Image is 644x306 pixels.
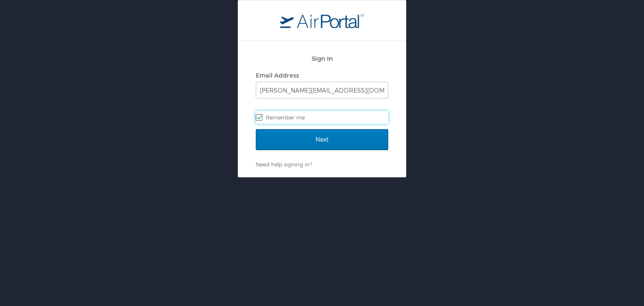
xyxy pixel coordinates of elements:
a: Need help signing in? [256,161,312,168]
label: Email Address [256,72,299,79]
input: Next [256,129,388,150]
img: logo [280,13,364,28]
label: Remember me [256,111,388,124]
h2: Sign In [256,54,388,63]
